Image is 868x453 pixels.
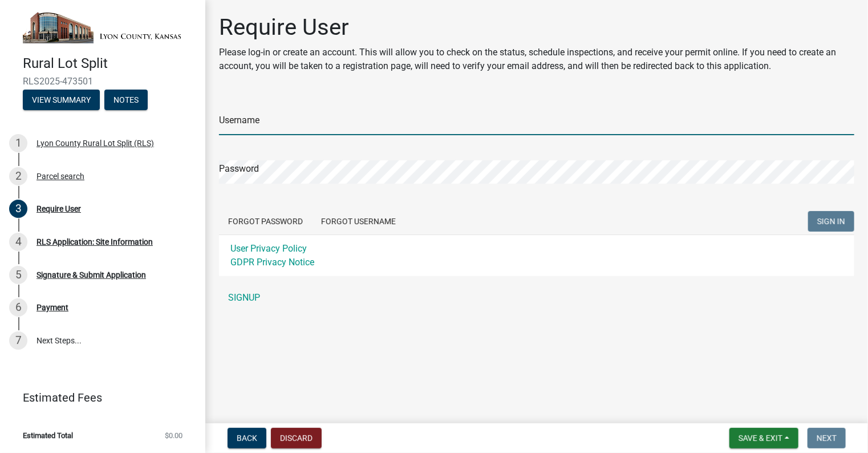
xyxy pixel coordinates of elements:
[312,211,405,232] button: Forgot Username
[739,434,782,443] span: Save & Exit
[23,432,73,439] span: Estimated Total
[9,200,27,218] div: 3
[36,271,146,279] div: Signature & Submit Application
[9,233,27,251] div: 4
[9,266,27,284] div: 5
[9,386,187,409] a: Estimated Fees
[104,90,148,110] button: Notes
[23,76,182,87] span: RLS2025-473501
[808,211,854,232] button: SIGN IN
[817,434,837,443] span: Next
[9,167,27,185] div: 2
[23,55,196,72] h4: Rural Lot Split
[817,217,845,226] span: SIGN IN
[808,428,846,448] button: Next
[165,432,182,439] span: $0.00
[219,14,854,41] h1: Require User
[219,286,854,309] a: SIGNUP
[230,243,307,254] a: User Privacy Policy
[36,238,153,246] div: RLS Application: Site Information
[228,428,266,448] button: Back
[36,172,84,180] div: Parcel search
[36,205,81,213] div: Require User
[237,434,257,443] span: Back
[219,211,312,232] button: Forgot Password
[104,96,148,106] wm-modal-confirm: Notes
[9,298,27,317] div: 6
[230,257,314,268] a: GDPR Privacy Notice
[36,139,154,147] div: Lyon County Rural Lot Split (RLS)
[271,428,322,448] button: Discard
[9,331,27,350] div: 7
[23,96,100,106] wm-modal-confirm: Summary
[9,134,27,152] div: 1
[23,12,187,43] img: Lyon County, Kansas
[23,90,100,110] button: View Summary
[729,428,798,448] button: Save & Exit
[219,46,854,73] p: Please log-in or create an account. This will allow you to check on the status, schedule inspecti...
[36,304,68,312] div: Payment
